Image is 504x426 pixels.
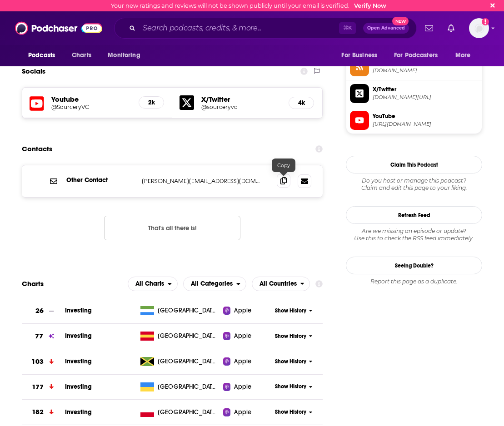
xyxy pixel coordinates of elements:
[421,20,437,36] a: Show notifications dropdown
[101,47,152,64] button: open menu
[469,18,489,38] span: Logged in as charlottestone
[346,228,482,242] div: Are we missing an episode or update? Use this to check the RSS feed immediately.
[234,306,251,315] span: Apple
[22,47,67,64] button: open menu
[388,47,451,64] button: open menu
[108,49,140,62] span: Monitoring
[339,22,356,34] span: ⌘ K
[28,49,55,62] span: Podcasts
[22,349,65,374] a: 103
[158,408,217,417] span: Poland
[223,382,271,391] a: Apple
[22,324,65,349] a: 77
[482,18,489,25] svg: Email not verified
[444,20,458,36] a: Show notifications dropdown
[346,206,482,224] button: Refresh Feed
[139,21,339,35] input: Search podcasts, credits, & more...
[32,407,44,417] h3: 182
[275,383,306,391] span: Show History
[335,47,389,64] button: open menu
[31,357,44,367] h3: 103
[15,20,102,37] img: Podchaser - Follow, Share and Rate Podcasts
[32,382,44,392] h3: 177
[65,383,92,391] a: Investing
[22,375,65,400] a: 177
[252,277,310,291] button: open menu
[65,332,92,340] a: Investing
[72,49,91,62] span: Charts
[35,306,44,316] h3: 26
[66,176,135,184] p: Other Contact
[137,408,223,417] a: [GEOGRAPHIC_DATA]
[346,257,482,274] a: Seeing Double?
[354,2,386,9] a: Verify Now
[66,47,97,64] a: Charts
[252,277,310,291] h2: Countries
[223,306,271,315] a: Apple
[234,357,251,366] span: Apple
[35,331,43,342] h3: 77
[373,121,478,128] span: https://www.youtube.com/@SourceryVC
[51,104,131,110] a: @SourceryVC
[22,298,65,323] a: 26
[183,277,246,291] h2: Categories
[191,281,233,287] span: All Categories
[158,306,217,315] span: Sierra Leone
[392,17,409,25] span: New
[223,357,271,366] a: Apple
[128,277,178,291] h2: Platforms
[135,281,164,287] span: All Charts
[65,357,92,365] a: Investing
[469,18,489,38] img: User Profile
[234,332,251,341] span: Apple
[111,2,386,9] div: Your new ratings and reviews will not be shown publicly until your email is verified.
[373,85,478,94] span: X/Twitter
[271,332,316,340] button: Show History
[22,63,45,80] h2: Socials
[137,332,223,341] a: [GEOGRAPHIC_DATA]
[469,18,489,38] button: Show profile menu
[114,18,417,39] div: Search podcasts, credits, & more...
[158,382,217,391] span: Ukraine
[394,49,438,62] span: For Podcasters
[350,84,478,103] a: X/Twitter[DOMAIN_NAME][URL]
[223,332,271,341] a: Apple
[455,49,471,62] span: More
[363,23,409,34] button: Open AdvancedNew
[128,277,178,291] button: open menu
[65,408,92,416] a: Investing
[234,382,251,391] span: Apple
[271,307,316,315] button: Show History
[158,357,217,366] span: Jamaica
[346,177,482,184] span: Do you host or manage this podcast?
[137,382,223,391] a: [GEOGRAPHIC_DATA]
[234,408,251,417] span: Apple
[201,104,281,110] a: @sourceryvc
[259,281,297,287] span: All Countries
[104,216,240,240] button: Nothing here.
[137,357,223,366] a: [GEOGRAPHIC_DATA]
[51,95,131,104] h5: Youtube
[449,47,482,64] button: open menu
[65,307,92,314] a: Investing
[158,332,217,341] span: Spain
[346,156,482,173] button: Claim This Podcast
[275,358,306,366] span: Show History
[22,140,52,158] h2: Contacts
[367,26,405,30] span: Open Advanced
[271,358,316,366] button: Show History
[137,306,223,315] a: [GEOGRAPHIC_DATA]
[223,408,271,417] a: Apple
[341,49,377,62] span: For Business
[183,277,246,291] button: open menu
[296,99,306,107] h5: 4k
[275,408,306,416] span: Show History
[201,95,281,104] h5: X/Twitter
[272,159,295,172] div: Copy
